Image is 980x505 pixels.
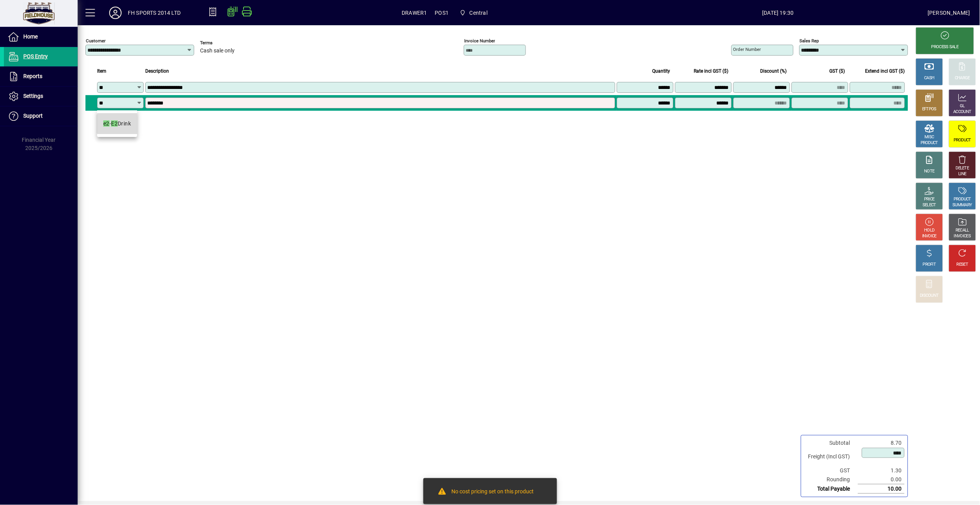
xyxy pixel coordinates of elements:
[470,7,487,19] span: Central
[858,475,905,484] td: 0.00
[464,38,495,44] mat-label: Invoice number
[931,44,959,50] div: PROCESS SALE
[653,67,670,75] span: Quantity
[954,197,971,202] div: PRODUCT
[956,228,970,233] div: RECALL
[921,140,938,146] div: PRODUCT
[402,7,427,19] span: DRAWER1
[97,67,106,75] span: Item
[800,38,819,44] mat-label: Sales rep
[456,6,491,20] span: Central
[145,67,169,75] span: Description
[733,47,761,52] mat-label: Order number
[830,67,845,75] span: GST ($)
[628,7,928,19] span: [DATE] 19:30
[4,106,78,126] a: Support
[956,165,969,171] div: DELETE
[4,87,78,106] a: Settings
[954,109,971,115] div: ACCOUNT
[200,48,235,54] span: Cash sale only
[452,488,534,497] div: No cost pricing set on this product
[924,197,935,202] div: PRICE
[924,169,935,174] div: NOTE
[924,75,935,81] div: CASH
[865,67,905,75] span: Extend incl GST ($)
[761,67,787,75] span: Discount (%)
[923,202,936,208] div: SELECT
[922,233,936,239] div: INVOICE
[23,73,42,79] span: Reports
[959,171,966,177] div: LINE
[804,439,858,448] td: Subtotal
[858,484,905,494] td: 10.00
[858,439,905,448] td: 8.70
[858,466,905,475] td: 1.30
[804,484,858,494] td: Total Payable
[435,7,449,19] span: POS1
[23,93,43,99] span: Settings
[86,38,106,44] mat-label: Customer
[804,475,858,484] td: Rounding
[200,40,247,45] span: Terms
[924,228,935,233] div: HOLD
[955,75,970,81] div: CHARGE
[128,7,181,19] div: FH SPORTS 2014 LTD
[923,106,937,112] div: EFTPOS
[920,293,939,299] div: DISCOUNT
[23,33,38,40] span: Home
[928,7,970,19] div: [PERSON_NAME]
[4,67,78,86] a: Reports
[953,202,972,208] div: SUMMARY
[804,466,858,475] td: GST
[925,134,934,140] div: MISC
[4,27,78,47] a: Home
[954,233,971,239] div: INVOICES
[694,67,729,75] span: Rate incl GST ($)
[804,448,858,466] td: Freight (Incl GST)
[923,262,936,268] div: PROFIT
[957,262,968,268] div: RESET
[960,103,965,109] div: GL
[954,138,971,143] div: PRODUCT
[103,6,128,20] button: Profile
[23,113,43,119] span: Support
[23,53,48,59] span: POS Entry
